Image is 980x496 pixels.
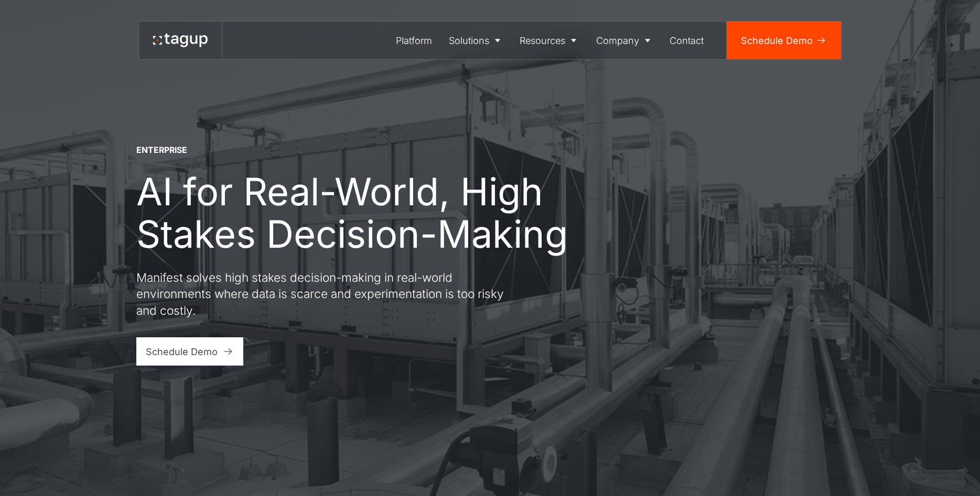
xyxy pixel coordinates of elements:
[520,34,565,48] div: Resources
[670,34,704,48] div: Contact
[449,34,489,48] div: Solutions
[136,145,187,156] div: ENTERPRISE
[741,34,813,48] div: Schedule Demo
[136,337,244,366] a: Schedule Demo
[388,21,441,59] a: Platform
[662,21,713,59] a: Contact
[136,170,577,255] h1: AI for Real-World, High Stakes Decision-Making
[512,21,588,59] a: Resources
[396,34,432,48] div: Platform
[596,34,639,48] div: Company
[588,21,662,59] a: Company
[136,269,514,319] p: Manifest solves high stakes decision-making in real-world environments where data is scarce and e...
[146,345,218,359] div: Schedule Demo
[440,21,512,59] a: Solutions
[727,21,841,59] a: Schedule Demo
